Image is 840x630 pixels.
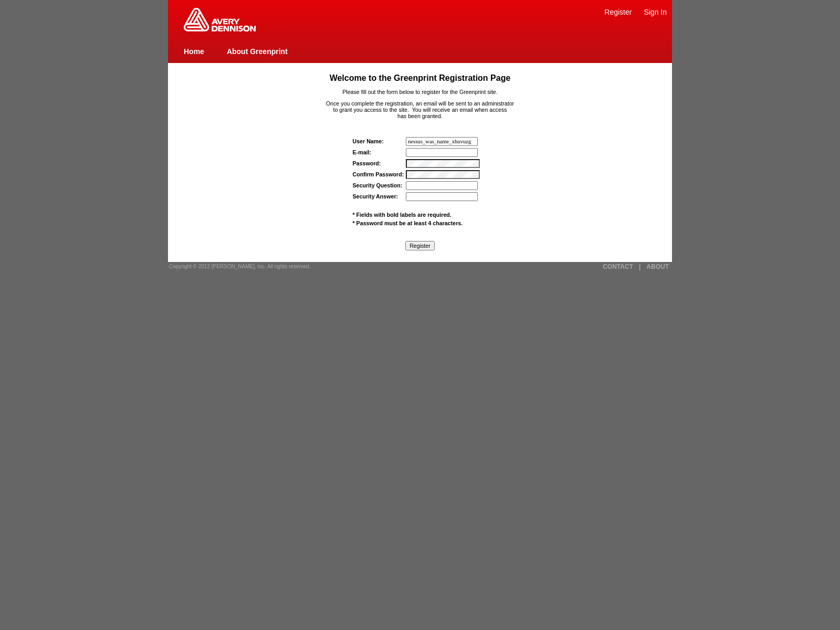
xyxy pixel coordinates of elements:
span: * Password must be at least 4 characters. [353,220,463,226]
label: Security Question: [353,182,403,188]
label: E-mail: [353,149,372,155]
a: About Greenprint [227,47,288,56]
p: Once you complete the registration, an email will be sent to an administrator to grant you access... [188,100,652,119]
a: Greenprint [184,26,256,33]
strong: User Name: [353,138,384,144]
a: | [639,263,640,270]
label: Password: [353,160,381,166]
a: Home [184,47,204,56]
span: Copyright © 2012 [PERSON_NAME], Inc. All rights reserved. [169,264,311,269]
span: * Fields with bold labels are required. [353,212,451,218]
h1: Welcome to the Greenprint Registration Page [188,73,652,83]
a: Sign In [644,8,667,16]
a: ABOUT [646,263,669,270]
p: Please fill out the form below to register for the Greenprint site. [188,89,652,95]
a: Register [604,8,632,16]
img: Home [184,8,256,31]
label: Confirm Password: [353,171,404,177]
input: Register [405,241,435,250]
label: Security Answer: [353,193,398,199]
a: CONTACT [603,263,633,270]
